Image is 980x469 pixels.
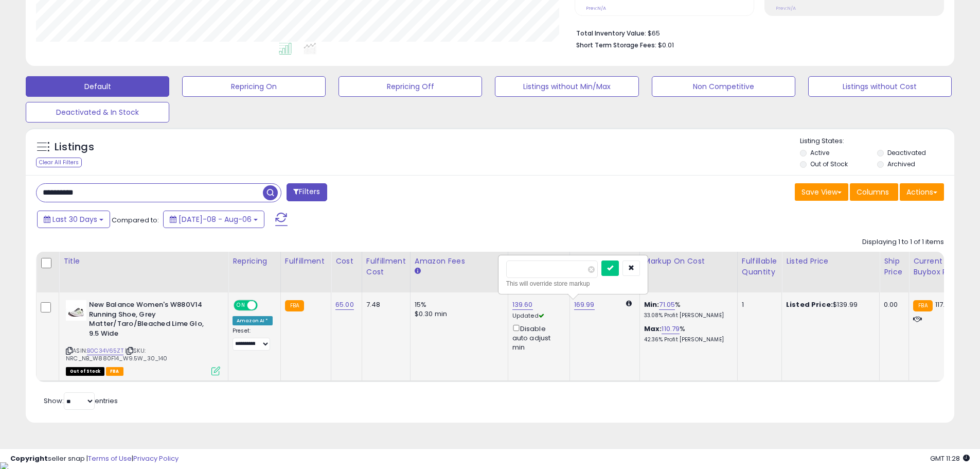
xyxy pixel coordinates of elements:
[862,237,944,247] div: Displaying 1 to 1 of 1 items
[576,26,936,39] li: $65
[163,211,264,228] button: [DATE]-08 - Aug-06
[52,214,97,224] span: Last 30 Days
[810,148,829,157] label: Active
[36,158,82,167] div: Clear All Filters
[930,454,970,463] span: 2025-09-6 11:28 GMT
[644,300,660,309] b: Min:
[786,300,871,309] div: $139.99
[795,183,848,201] button: Save View
[63,256,224,267] div: Title
[10,454,179,464] div: seller snap | |
[26,102,169,123] button: Deactivated & In Stock
[644,324,729,343] div: %
[37,211,110,228] button: Last 30 Days
[66,300,86,321] img: 31mXHko5VIL._SL40_.jpg
[366,300,402,309] div: 7.48
[235,301,247,310] span: ON
[87,346,123,355] a: B0C34V65ZT
[512,311,544,320] span: Updated
[415,300,500,309] div: 15%
[576,41,656,49] b: Short Term Storage Fees:
[366,256,406,277] div: Fulfillment Cost
[495,76,638,97] button: Listings without Min/Max
[10,454,48,463] strong: Copyright
[26,76,169,97] button: Default
[884,256,904,277] div: Ship Price
[512,300,533,310] a: 139.60
[133,454,179,463] a: Privacy Policy
[44,396,118,406] span: Show: entries
[644,300,729,319] div: %
[89,300,214,341] b: New Balance Women's W880V14 Running Shoe, Grey Matter/Taro/Bleached Lime Glo, 9.5 Wide
[88,454,132,463] a: Terms of Use
[574,300,595,310] a: 169.99
[106,367,123,376] span: FBA
[506,279,640,289] div: This will override store markup
[786,256,875,267] div: Listed Price
[179,214,252,224] span: [DATE]-08 - Aug-06
[652,76,795,97] button: Non Competitive
[335,256,358,267] div: Cost
[285,256,327,267] div: Fulfillment
[658,40,674,50] span: $0.01
[810,160,848,168] label: Out of Stock
[182,76,326,97] button: Repricing On
[887,160,915,168] label: Archived
[586,5,606,11] small: Prev: N/A
[808,76,952,97] button: Listings without Cost
[233,327,273,351] div: Preset:
[742,256,777,277] div: Fulfillable Quantity
[662,324,680,334] a: 110.79
[66,367,104,376] span: All listings that are currently out of stock and unavailable for purchase on Amazon
[335,300,354,310] a: 65.00
[935,300,952,309] span: 117.41
[659,300,675,310] a: 71.05
[850,183,898,201] button: Columns
[415,267,421,276] small: Amazon Fees.
[66,300,220,374] div: ASIN:
[512,323,562,353] div: Disable auto adjust min
[776,5,796,11] small: Prev: N/A
[786,300,833,309] b: Listed Price:
[900,183,944,201] button: Actions
[644,324,662,334] b: Max:
[415,256,504,267] div: Amazon Fees
[415,309,500,319] div: $0.30 min
[287,183,327,201] button: Filters
[338,76,482,97] button: Repricing Off
[913,300,932,311] small: FBA
[913,256,966,277] div: Current Buybox Price
[233,316,273,325] div: Amazon AI *
[800,136,954,146] p: Listing States:
[55,140,94,154] h5: Listings
[639,252,737,292] th: The percentage added to the cost of goods (COGS) that forms the calculator for Min & Max prices.
[112,215,159,225] span: Compared to:
[857,187,889,197] span: Columns
[256,301,273,310] span: OFF
[884,300,901,309] div: 0.00
[66,346,168,362] span: | SKU: NRC_NB_W880F14_W9.5W_30_140
[644,312,729,319] p: 33.08% Profit [PERSON_NAME]
[887,148,926,157] label: Deactivated
[285,300,304,311] small: FBA
[233,256,276,267] div: Repricing
[644,336,729,343] p: 42.36% Profit [PERSON_NAME]
[644,256,733,267] div: Markup on Cost
[742,300,774,309] div: 1
[576,29,646,38] b: Total Inventory Value:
